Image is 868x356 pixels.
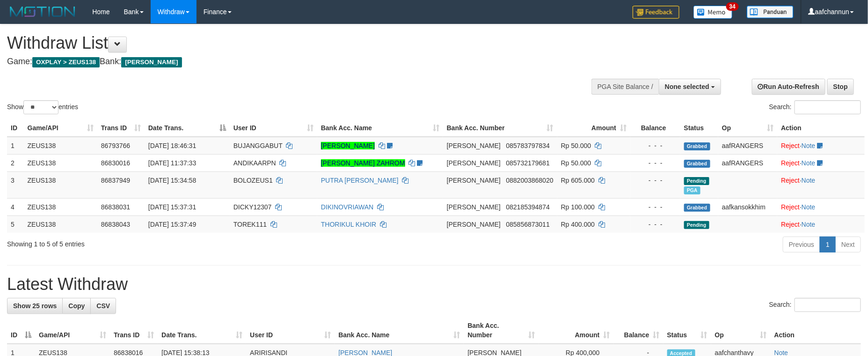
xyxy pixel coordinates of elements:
[506,203,550,211] span: Copy 082185394874 to clipboard
[7,298,63,314] a: Show 25 rows
[665,83,709,90] span: None selected
[777,154,865,171] td: ·
[711,317,771,344] th: Op: activate to sort column ascending
[557,119,630,137] th: Amount: activate to sort column ascending
[110,317,158,344] th: Trans ID: activate to sort column ascending
[62,298,91,314] a: Copy
[561,177,595,184] span: Rp 605.000
[802,159,816,167] a: Note
[233,177,273,184] span: BOLOZEUS1
[101,159,130,167] span: 86830016
[7,57,569,67] h4: Game: Bank:
[447,142,501,149] span: [PERSON_NAME]
[827,79,854,95] a: Stop
[148,159,196,167] span: [DATE] 11:37:33
[32,57,100,67] span: OXPLAY > ZEUS138
[148,177,196,184] span: [DATE] 15:34:58
[148,221,196,228] span: [DATE] 15:37:49
[24,119,97,137] th: Game/API: activate to sort column ascending
[718,137,778,155] td: aafRANGERS
[13,302,57,310] span: Show 25 rows
[777,137,865,155] td: ·
[684,186,700,194] span: Marked by aafRornrotha
[233,221,267,228] span: TOREK111
[7,236,355,249] div: Showing 1 to 5 of 5 entries
[802,142,816,149] a: Note
[769,298,861,312] label: Search:
[777,215,865,233] td: ·
[148,142,196,149] span: [DATE] 18:46:31
[246,317,335,344] th: User ID: activate to sort column ascending
[24,171,97,198] td: ZEUS138
[777,198,865,215] td: ·
[802,203,816,211] a: Note
[96,302,110,310] span: CSV
[506,142,550,149] span: Copy 085783797834 to clipboard
[321,159,405,167] a: [PERSON_NAME] ZAHROM
[148,203,196,211] span: [DATE] 15:37:31
[145,119,230,137] th: Date Trans.: activate to sort column descending
[7,215,24,233] td: 5
[7,34,569,52] h1: Withdraw List
[230,119,317,137] th: User ID: activate to sort column ascending
[781,221,800,228] a: Reject
[7,100,78,114] label: Show entries
[684,204,710,212] span: Grabbed
[777,119,865,137] th: Action
[680,119,718,137] th: Status
[614,317,664,344] th: Balance: activate to sort column ascending
[90,298,116,314] a: CSV
[693,6,733,19] img: Button%20Memo.svg
[777,171,865,198] td: ·
[447,159,501,167] span: [PERSON_NAME]
[781,142,800,149] a: Reject
[321,221,377,228] a: THORIKUL KHOIR
[802,221,816,228] a: Note
[7,137,24,155] td: 1
[795,298,861,312] input: Search:
[718,154,778,171] td: aafRANGERS
[634,202,677,212] div: - - -
[321,203,374,211] a: DIKINOVRIAWAN
[7,198,24,215] td: 4
[7,275,861,294] h1: Latest Withdraw
[802,177,816,184] a: Note
[634,220,677,229] div: - - -
[769,100,861,114] label: Search:
[335,317,464,344] th: Bank Acc. Name: activate to sort column ascending
[97,119,145,137] th: Trans ID: activate to sort column ascending
[539,317,614,344] th: Amount: activate to sort column ascending
[684,177,709,185] span: Pending
[684,160,710,168] span: Grabbed
[506,159,550,167] span: Copy 085732179681 to clipboard
[68,302,85,310] span: Copy
[101,221,130,228] span: 86838043
[835,237,861,252] a: Next
[101,142,130,149] span: 86793766
[447,177,501,184] span: [PERSON_NAME]
[771,317,861,344] th: Action
[233,203,272,211] span: DICKY12307
[7,5,78,19] img: MOTION_logo.png
[591,79,659,95] div: PGA Site Balance /
[233,159,276,167] span: ANDIKAARPN
[718,119,778,137] th: Op: activate to sort column ascending
[447,221,501,228] span: [PERSON_NAME]
[506,221,550,228] span: Copy 085856873011 to clipboard
[752,79,825,95] a: Run Auto-Refresh
[633,6,679,19] img: Feedback.jpg
[634,141,677,150] div: - - -
[659,79,721,95] button: None selected
[101,203,130,211] span: 86838031
[820,237,836,252] a: 1
[447,203,501,211] span: [PERSON_NAME]
[561,203,595,211] span: Rp 100.000
[101,177,130,184] span: 86837949
[321,177,399,184] a: PUTRA [PERSON_NAME]
[634,176,677,185] div: - - -
[795,100,861,114] input: Search:
[684,221,709,229] span: Pending
[561,221,595,228] span: Rp 400.000
[24,154,97,171] td: ZEUS138
[7,171,24,198] td: 3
